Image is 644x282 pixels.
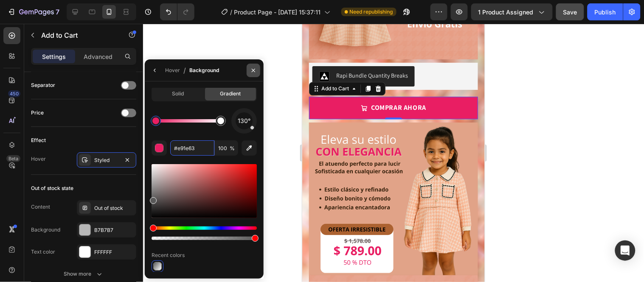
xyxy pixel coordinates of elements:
[31,81,55,89] div: Separator
[8,90,20,97] div: 450
[160,3,194,20] div: Undo/Redo
[170,140,214,156] input: Eg: FFFFFF
[31,266,136,282] button: Show more
[31,203,50,211] div: Content
[94,248,134,256] div: FFFFFF
[189,67,219,74] div: Background
[84,52,112,61] p: Advanced
[64,270,104,278] div: Show more
[94,226,134,234] div: B7B7B7
[302,24,485,282] iframe: Design area
[172,90,184,98] span: Solid
[94,204,134,212] div: Out of stock
[31,184,73,192] div: Out of stock state
[556,3,584,20] button: Save
[238,116,250,126] span: 130°
[42,52,66,61] p: Settings
[350,8,393,16] span: Need republishing
[595,8,616,17] div: Publish
[615,240,636,261] div: Open Intercom Messenger
[478,8,534,17] span: 1 product assigned
[152,226,257,230] div: Hue
[234,8,321,17] span: Product Page - [DATE] 15:37:11
[56,7,59,17] p: 7
[152,251,185,259] div: Recent colors
[31,155,46,163] div: Hover
[471,3,553,20] button: 1 product assigned
[6,155,20,162] div: Beta
[41,30,113,40] p: Add to Cart
[230,145,235,152] span: %
[94,156,119,164] div: Styled
[31,226,60,234] div: Background
[31,109,44,117] div: Price
[183,65,186,75] span: /
[563,8,577,16] span: Save
[31,248,55,256] div: Text color
[3,3,63,20] button: 7
[588,3,623,20] button: Publish
[31,137,46,144] div: Effect
[220,90,241,98] span: Gradient
[231,8,233,17] span: /
[165,67,180,74] div: Hover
